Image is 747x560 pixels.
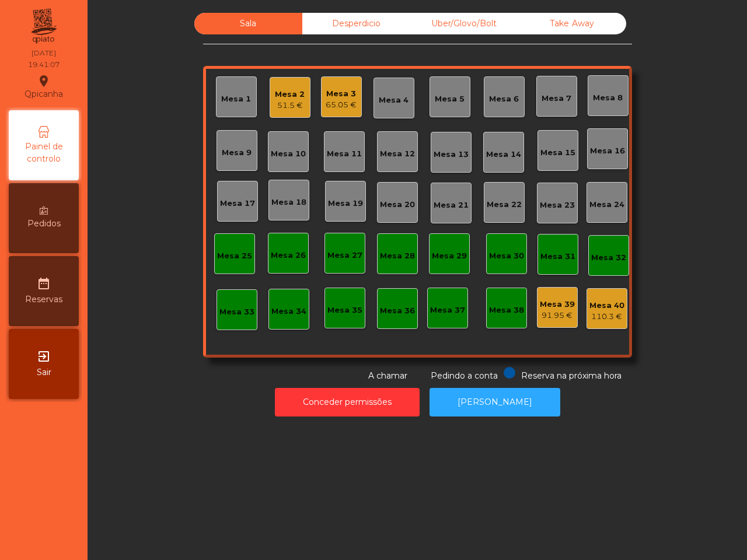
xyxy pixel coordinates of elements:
[542,93,571,104] div: Mesa 7
[380,199,415,211] div: Mesa 20
[380,305,415,317] div: Mesa 36
[591,252,626,264] div: Mesa 32
[221,93,251,105] div: Mesa 1
[368,370,407,381] span: A chamar
[25,72,63,101] div: Qpicanha
[29,6,58,47] img: qpiato
[328,198,363,209] div: Mesa 19
[410,13,518,34] div: Uber/Glovo/Bolt
[435,93,465,105] div: Mesa 5
[326,99,357,111] div: 65.05 €
[521,370,622,381] span: Reserva na próxima hora
[37,74,51,88] i: location_on
[486,149,521,160] div: Mesa 14
[431,370,498,381] span: Pedindo a conta
[219,306,254,318] div: Mesa 33
[540,251,575,262] div: Mesa 31
[326,88,357,100] div: Mesa 3
[540,310,575,321] div: 91.95 €
[430,388,560,416] button: [PERSON_NAME]
[275,100,305,111] div: 51.5 €
[27,218,61,230] span: Pedidos
[540,147,575,159] div: Mesa 15
[194,13,302,34] div: Sala
[220,198,255,209] div: Mesa 17
[379,94,409,106] div: Mesa 4
[217,250,252,262] div: Mesa 25
[489,93,519,105] div: Mesa 6
[271,250,306,261] div: Mesa 26
[12,141,76,165] span: Painel de controlo
[271,306,306,317] div: Mesa 34
[327,148,362,160] div: Mesa 11
[327,250,362,261] div: Mesa 27
[222,147,252,159] div: Mesa 9
[489,304,524,316] div: Mesa 38
[540,199,575,211] div: Mesa 23
[25,293,62,306] span: Reservas
[430,304,465,316] div: Mesa 37
[380,148,415,160] div: Mesa 12
[540,299,575,310] div: Mesa 39
[432,250,467,262] div: Mesa 29
[275,388,420,416] button: Conceder permissões
[271,197,306,208] div: Mesa 18
[271,148,306,160] div: Mesa 10
[434,199,469,211] div: Mesa 21
[327,304,362,316] div: Mesa 35
[302,13,410,34] div: Desperdicio
[487,199,522,211] div: Mesa 22
[32,48,56,58] div: [DATE]
[590,145,625,157] div: Mesa 16
[434,149,469,160] div: Mesa 13
[489,250,524,262] div: Mesa 30
[589,199,624,211] div: Mesa 24
[28,60,60,70] div: 19:41:07
[593,92,623,104] div: Mesa 8
[589,311,624,323] div: 110.3 €
[380,250,415,262] div: Mesa 28
[589,300,624,311] div: Mesa 40
[518,13,626,34] div: Take Away
[37,366,51,379] span: Sair
[37,349,51,363] i: exit_to_app
[37,276,51,290] i: date_range
[275,89,305,100] div: Mesa 2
